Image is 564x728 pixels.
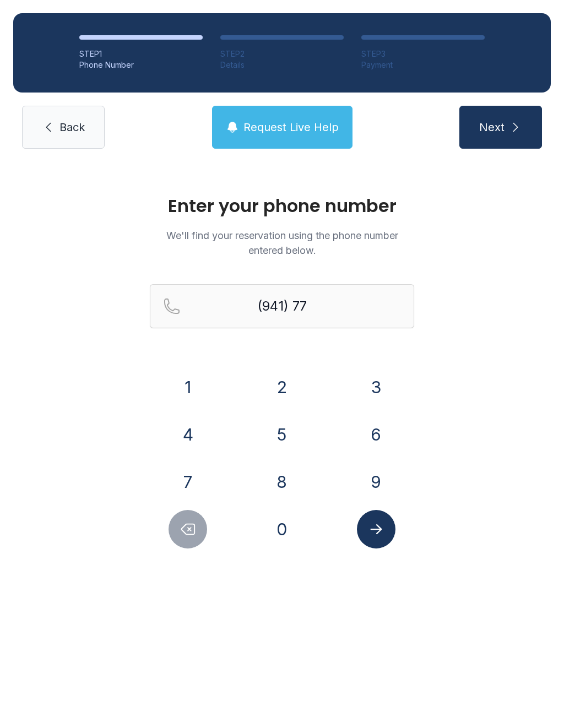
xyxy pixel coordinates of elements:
[59,119,85,135] span: Back
[357,510,395,548] button: Submit lookup form
[79,59,203,70] div: Phone Number
[169,368,207,406] button: 1
[263,463,301,501] button: 8
[220,48,344,59] div: STEP 2
[263,510,301,548] button: 0
[357,463,395,501] button: 9
[479,119,505,135] span: Next
[361,59,485,70] div: Payment
[263,415,301,454] button: 5
[169,463,207,501] button: 7
[361,48,485,59] div: STEP 3
[357,415,395,454] button: 6
[150,197,414,215] h1: Enter your phone number
[243,119,339,135] span: Request Live Help
[263,368,301,406] button: 2
[169,415,207,454] button: 4
[79,48,203,59] div: STEP 1
[169,510,207,548] button: Delete number
[357,368,395,406] button: 3
[150,228,414,258] p: We'll find your reservation using the phone number entered below.
[220,59,344,70] div: Details
[150,284,414,328] input: Reservation phone number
